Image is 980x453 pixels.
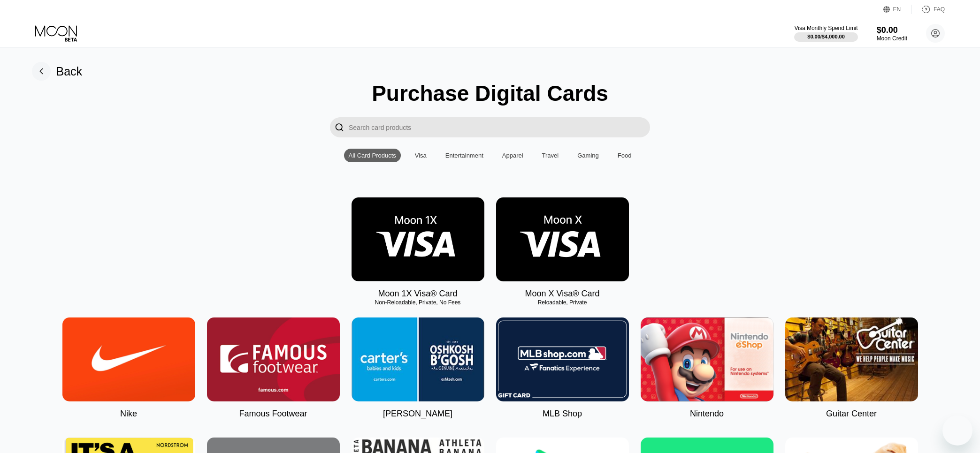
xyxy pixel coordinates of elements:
div: Entertainment [445,152,483,159]
div: Famous Footwear [239,409,307,419]
div: Apparel [502,152,523,159]
div: Moon X Visa® Card [525,289,599,299]
div:  [335,122,344,133]
div: Back [32,62,83,81]
div: FAQ [934,6,945,13]
div:  [330,117,349,137]
div: Back [56,65,83,78]
div: EN [893,6,901,13]
div: Food [613,149,636,162]
div: $0.00Moon Credit [877,25,907,42]
div: Nike [120,409,137,419]
div: Nintendo [690,409,724,419]
iframe: Schaltfläche zum Öffnen des Messaging-Fensters [942,415,972,445]
div: FAQ [912,5,945,14]
div: All Card Products [349,152,396,159]
div: $0.00 / $4,000.00 [807,34,845,39]
div: [PERSON_NAME] [383,409,452,419]
div: Visa [410,149,431,162]
div: Apparel [498,149,528,162]
div: Entertainment [441,149,488,162]
div: Gaming [573,149,604,162]
div: Moon 1X Visa® Card [378,289,457,299]
div: MLB Shop [543,409,582,419]
div: Travel [542,152,559,159]
div: Moon Credit [877,35,907,42]
div: $0.00 [877,25,907,35]
div: EN [883,5,912,14]
div: Guitar Center [826,409,877,419]
div: Visa Monthly Spend Limit [794,25,857,31]
div: Food [618,152,632,159]
div: All Card Products [344,149,401,162]
div: Non-Reloadable, Private, No Fees [352,299,484,306]
div: Travel [537,149,564,162]
div: Visa Monthly Spend Limit$0.00/$4,000.00 [794,25,857,42]
div: Reloadable, Private [496,299,629,306]
div: Visa [415,152,427,159]
input: Search card products [349,117,650,137]
div: Purchase Digital Cards [372,81,608,106]
div: Gaming [577,152,599,159]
